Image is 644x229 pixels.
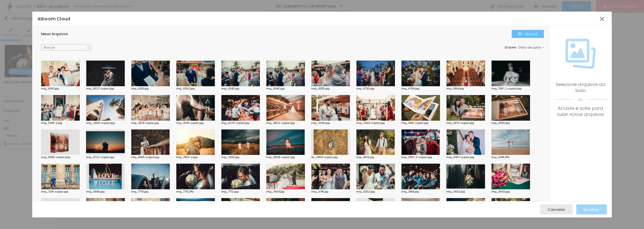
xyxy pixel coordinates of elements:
[131,191,170,193] div: img_7779.jpg
[37,16,70,22] span: Alboom Cloud
[131,87,170,90] div: img_6513.jpg
[86,122,125,124] div: img_2965-copiar.jpg
[401,87,440,90] div: img_6704.jpg
[221,122,260,124] div: img_6270-copiar.jpg
[266,156,305,159] div: img_9968-copiar.jpg
[176,156,215,159] div: img_7832-2.jpg
[311,156,350,159] div: dji_0459-copiar.jpg
[518,46,545,49] span: Data de upload
[491,191,530,193] div: img_3663.jpg
[41,44,91,51] input: Buscar
[566,39,596,69] img: Icone
[491,122,530,124] div: img_3356.jpg
[176,191,215,193] div: img_7773.JPG
[518,32,522,36] img: Icone
[311,122,350,124] div: img_2040.jpg
[491,156,530,159] div: img_5941.JPG
[548,207,565,212] span: Cancelar
[41,31,68,36] span: Meus Arquivos
[554,94,607,105] span: ou
[266,122,305,124] div: img_4952-copiar.jpg
[86,156,125,159] div: img_9722-copiar.jpg
[356,87,395,90] div: img_6730.jpg
[356,122,395,124] div: img_2350-copiar.jpg
[176,87,215,90] div: img_6362.jpg
[176,122,215,124] div: img_3109-copiar.jpg
[86,191,125,193] div: img_3685.jpg
[86,87,125,90] div: img_8327-copiar.jpg
[446,122,485,124] div: img_3372-copiar.jpg
[41,122,80,124] div: img_0518-2.jpg
[87,46,90,49] img: Icone
[131,122,170,124] div: img_3574-copiar.jpg
[401,191,440,193] div: img_3188.jpg
[221,156,260,159] div: img_7663.jpg
[311,87,350,90] div: img_6335.jpg
[446,87,485,90] div: img_1864.jpg
[446,191,485,193] div: img_0632.jpg
[512,30,544,38] button: IconeUpload
[356,191,395,193] div: img_5302.jpg
[311,191,350,193] div: img_5741.jpg
[491,87,530,90] div: img_7967_1-copiar.jpg
[356,156,395,159] div: img_8519.jpg
[41,87,80,90] div: img_6610.jpg
[505,46,544,49] div: :
[401,156,440,159] div: img_3610-2-copiar.jpg
[576,204,607,214] button: Escolher
[266,191,305,193] div: img_7654.jpg
[41,156,80,159] div: img_3386-copiar.png
[221,87,260,90] div: img_6343.jpg
[131,156,170,159] div: img_8435-copiar.jpg
[505,45,516,50] span: Ordem
[401,122,440,124] div: img_3415-copiar.jpg
[554,81,607,117] div: Selecione arquivos ao lado Arraste e solte para subir novos arquivos
[221,191,260,193] div: img_7772.jpg
[266,87,305,90] div: img_6340.jpg
[518,32,538,36] div: Upload
[540,204,573,214] button: Cancelar
[41,191,80,193] div: img_7281-copiar.jpg
[446,156,485,159] div: img_6937-copiar.jpg
[584,207,599,212] span: Escolher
